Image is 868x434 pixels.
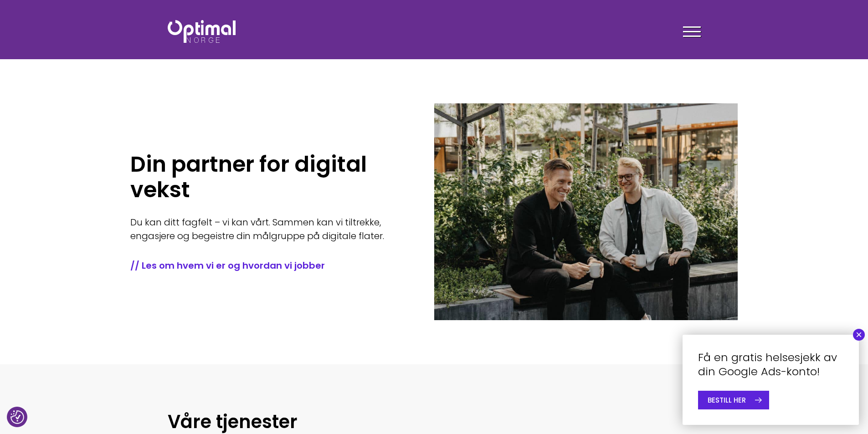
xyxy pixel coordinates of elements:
[10,410,24,424] img: Revisit consent button
[168,20,236,43] img: Optimal Norge
[853,329,865,341] button: Close
[130,259,407,272] a: // Les om hvem vi er og hvordan vi jobber
[698,391,769,409] a: BESTILL HER
[10,410,24,424] button: Samtykkepreferanser
[130,152,407,203] h1: Din partner for digital vekst
[130,215,407,243] p: Du kan ditt fagfelt – vi kan vårt. Sammen kan vi tiltrekke, engasjere og begeistre din målgruppe ...
[168,410,701,434] h2: Våre tjenester
[698,350,843,378] h4: Få en gratis helsesjekk av din Google Ads-konto!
